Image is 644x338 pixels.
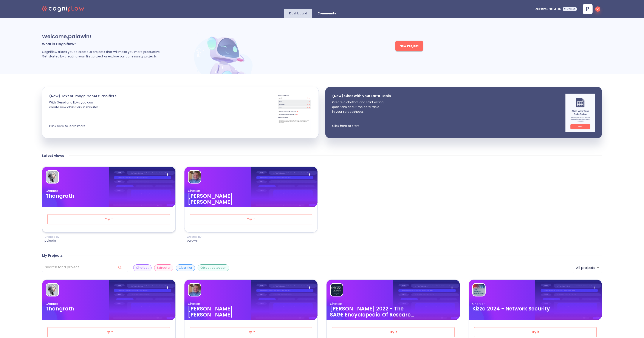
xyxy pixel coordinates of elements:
p: (New) Text or Image GenAI Classifiers [49,94,116,98]
span: AppSumo Tier5 plan [536,8,561,10]
p: Object detection [200,266,226,270]
span: Try it [197,329,305,335]
img: header robot [193,33,255,74]
button: Try it [47,214,170,224]
p: ChatBot [188,302,314,306]
p: (New) Chat with your Data Table [332,94,391,98]
p: Chatbot [136,266,149,270]
span: Try it [481,329,590,335]
span: Try it [55,329,163,335]
button: Try it [190,214,313,224]
img: cards stack img [277,94,312,133]
h3: Kizza 2024 - Network Security [472,306,558,312]
p: Cogniflow allows you to create AI projects that will make you more productive. Get started by cre... [42,50,193,59]
p: With GenAI and LLMs you can create new classifiers in minutes! Click here to learn more [49,100,116,128]
p: Classifier [179,266,192,270]
h3: Frey 2022 - The SAGE Encyclopedia Of Research Design [330,306,416,318]
button: New Project [395,41,423,51]
p: Dashboard [289,11,307,15]
div: All projects [573,263,602,273]
input: search [42,263,113,272]
p: ChatBot [472,302,599,306]
img: card avatar [473,284,485,296]
button: Try it [47,327,170,337]
span: New Project [400,43,419,49]
h4: Latest views [42,154,64,158]
img: card avatar [189,171,201,183]
div: SEE USAGE [563,7,577,11]
h3: Thangrath [46,306,132,312]
p: ChatBot [46,302,172,306]
h4: My Projects [42,253,63,258]
p: Created by [187,235,201,239]
img: chat img [565,94,595,132]
p: ChatBot [188,189,314,193]
img: card ellipse [42,181,71,235]
button: Try it [474,327,597,337]
p: Extractor [157,266,170,270]
span: Try it [197,217,305,222]
img: card avatar [331,284,343,296]
span: Try it [339,329,447,335]
button: p [579,3,602,15]
h3: Joseph F. Hair, Jr. [188,193,274,205]
img: card avatar [46,284,58,296]
p: ChatBot [330,302,456,306]
button: Try it [190,327,313,337]
h3: Thangrath [46,193,132,199]
span: Try it [55,217,163,222]
p: Community [317,11,336,15]
p: palawin [187,239,201,243]
h3: Joseph F. Hair, Jr. [188,306,274,318]
p: Welcome, palawin ! [42,33,193,40]
button: Try it [332,327,455,337]
p: Created by [45,235,59,239]
span: p [586,6,590,12]
img: card avatar [46,171,58,183]
img: card ellipse [184,181,213,235]
p: palawin [45,239,59,243]
p: Create a chatbot and start asking questions about the data table in your spreadsheets. Click here... [332,100,391,128]
p: What is Cogniflow? [42,42,193,46]
p: ChatBot [46,189,172,193]
img: card avatar [189,284,201,296]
